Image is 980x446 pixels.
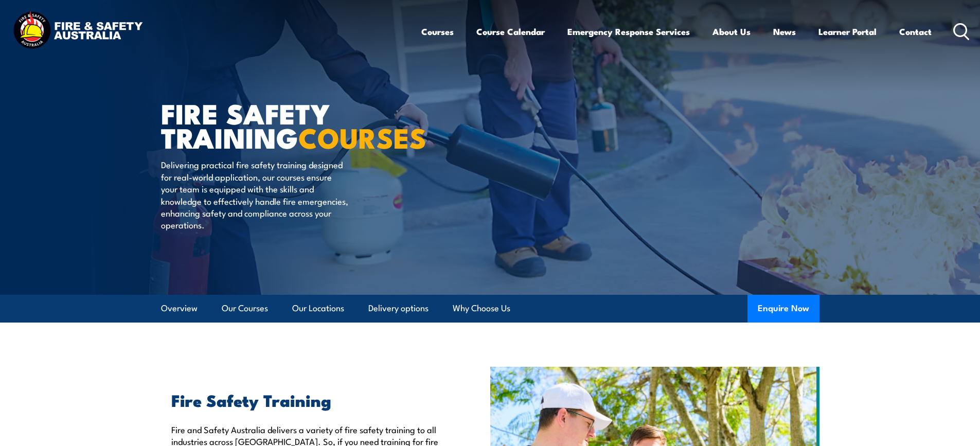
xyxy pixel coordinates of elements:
[712,18,751,45] a: About Us
[368,295,429,322] a: Delivery options
[421,18,454,45] a: Courses
[292,295,344,322] a: Our Locations
[298,115,426,158] strong: COURSES
[899,18,932,45] a: Contact
[567,18,690,45] a: Emergency Response Services
[161,295,198,322] a: Overview
[171,393,443,407] h2: Fire Safety Training
[161,158,349,230] p: Delivering practical fire safety training designed for real-world application, our courses ensure...
[161,101,415,149] h1: FIRE SAFETY TRAINING
[222,295,268,322] a: Our Courses
[747,295,819,323] button: Enquire Now
[773,18,796,45] a: News
[818,18,877,45] a: Learner Portal
[476,18,545,45] a: Course Calendar
[453,295,510,322] a: Why Choose Us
